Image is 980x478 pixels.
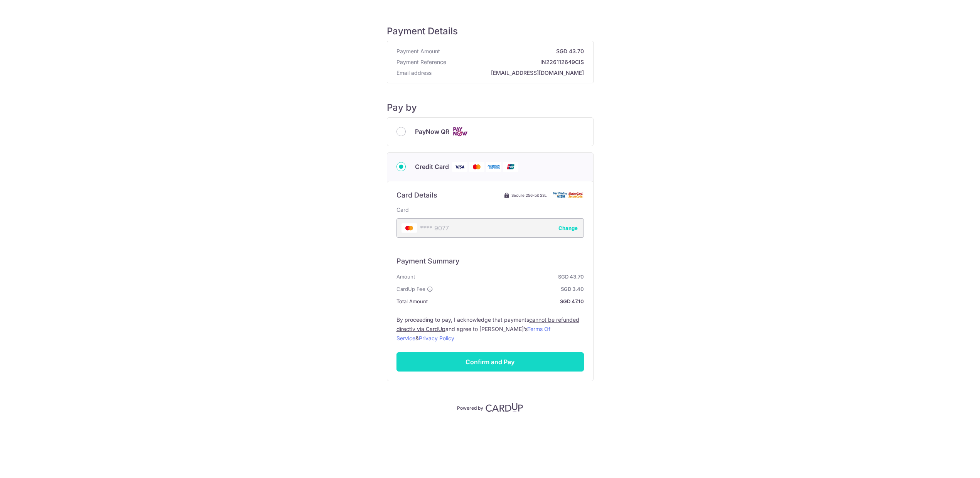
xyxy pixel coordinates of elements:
[387,102,594,113] h5: Pay by
[396,326,550,341] a: Terms Of Service
[457,404,483,411] p: Powered by
[396,69,432,77] span: Email address
[396,272,415,281] span: Amount
[436,284,584,294] strong: SGD 3.40
[396,191,437,200] h6: Card Details
[449,58,584,66] strong: IN226112649CIS
[486,162,501,172] img: American Express
[396,352,584,372] input: Confirm and Pay
[396,316,579,332] u: cannot be refunded directly via CardUp
[396,315,584,343] label: By proceeding to pay, I acknowledge that payments and agree to [PERSON_NAME]’s &
[396,47,440,55] span: Payment Amount
[396,58,446,66] span: Payment Reference
[415,127,449,136] span: PayNow QR
[415,162,449,171] span: Credit Card
[396,127,584,137] div: PayNow QR Cards logo
[503,162,518,172] img: Union Pay
[511,192,547,198] span: Secure 256-bit SSL
[469,162,484,172] img: Mastercard
[418,272,584,281] strong: SGD 43.70
[452,127,468,137] img: Cards logo
[396,257,584,266] h6: Payment Summary
[452,162,467,172] img: Visa
[396,297,428,306] span: Total Amount
[387,25,594,37] h5: Payment Details
[553,192,584,198] img: Card secure
[431,297,584,306] strong: SGD 47.10
[419,335,454,341] a: Privacy Policy
[396,162,584,172] div: Credit Card Visa Mastercard American Express Union Pay
[443,47,584,55] strong: SGD 43.70
[486,403,523,412] img: CardUp
[558,224,578,232] button: Change
[396,284,425,294] span: CardUp Fee
[435,69,584,77] strong: [EMAIL_ADDRESS][DOMAIN_NAME]
[396,206,409,214] label: Card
